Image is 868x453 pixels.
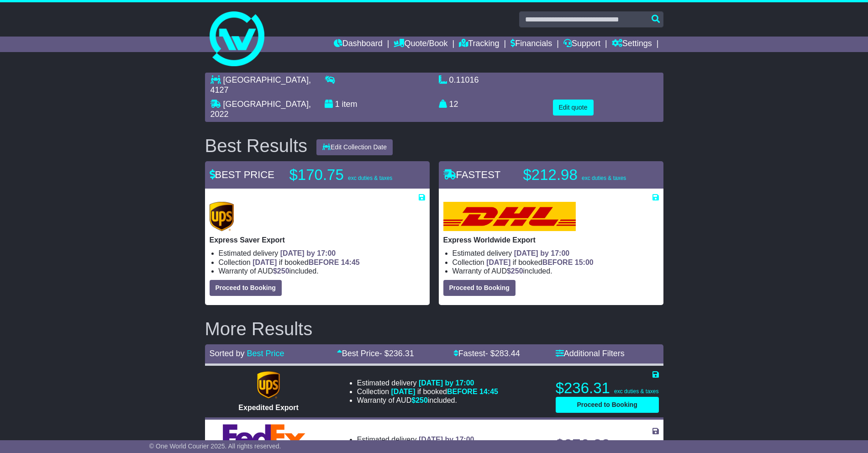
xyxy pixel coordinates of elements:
a: Financials [510,37,552,52]
li: Collection [219,258,425,267]
span: 250 [511,267,523,275]
a: Best Price- $236.31 [337,349,414,358]
a: Additional Filters [556,349,625,358]
span: [DATE] by 17:00 [280,249,336,257]
span: 236.31 [389,349,414,358]
img: UPS (new): Express Saver Export [210,202,234,231]
li: Warranty of AUD included. [452,267,659,275]
span: exc duties & taxes [348,175,392,181]
div: Best Results [200,136,312,156]
span: item [342,100,358,109]
span: 14:45 [479,388,498,395]
a: Settings [612,37,652,52]
li: Estimated delivery [452,249,659,258]
span: Expedited Export [238,404,299,411]
span: [DATE] by 17:00 [419,379,474,387]
a: Dashboard [334,37,383,52]
span: [DATE] [391,388,416,395]
li: Collection [357,387,498,396]
span: $ [273,267,289,275]
li: Estimated delivery [357,435,474,444]
span: exc duties & taxes [614,388,658,395]
span: FASTEST [443,169,501,180]
span: [DATE] [486,258,510,266]
li: Warranty of AUD included. [357,396,498,405]
span: - $ [379,349,414,358]
h2: More Results [205,319,663,339]
a: Fastest- $283.44 [453,349,520,358]
li: Collection [452,258,659,267]
span: 1 [335,100,340,109]
img: UPS (new): Expedited Export [257,371,280,399]
li: Estimated delivery [357,379,498,387]
button: Edit quote [553,100,594,116]
span: - $ [485,349,520,358]
a: Best Price [247,349,284,358]
span: $ [507,267,523,275]
a: Support [563,37,600,52]
p: Express Saver Export [210,236,425,244]
span: BEFORE [447,388,478,395]
span: [GEOGRAPHIC_DATA] [223,100,309,109]
span: 283.44 [495,349,520,358]
span: [DATE] by 17:00 [514,249,570,257]
span: 250 [416,396,428,404]
span: 15:00 [575,258,594,266]
span: if booked [391,388,498,395]
span: Sorted by [210,349,245,358]
span: 12 [449,100,458,109]
span: $ [411,396,428,404]
span: 14:45 [341,258,360,266]
span: BEST PRICE [210,169,274,180]
span: , 4127 [210,75,311,95]
span: BEFORE [542,258,573,266]
span: [DATE] by 17:00 [419,436,474,443]
span: if booked [486,258,593,266]
span: if booked [253,258,359,266]
button: Edit Collection Date [316,139,393,155]
span: , 2022 [210,100,311,119]
span: BEFORE [309,258,339,266]
button: Proceed to Booking [556,397,659,413]
span: [GEOGRAPHIC_DATA] [223,75,309,84]
span: [DATE] [253,258,277,266]
button: Proceed to Booking [210,280,282,296]
p: $236.31 [556,379,659,397]
li: Warranty of AUD included. [219,267,425,275]
span: © One World Courier 2025. All rights reserved. [149,442,281,450]
a: Quote/Book [394,37,447,52]
span: exc duties & taxes [582,175,626,181]
button: Proceed to Booking [443,280,516,296]
span: 250 [277,267,289,275]
img: DHL: Express Worldwide Export [443,202,576,231]
p: $212.98 [523,166,637,184]
a: Tracking [459,37,499,52]
p: Express Worldwide Export [443,236,659,244]
li: Estimated delivery [219,249,425,258]
img: FedEx Express: International Economy Export [223,424,314,450]
span: 0.11016 [449,75,479,84]
p: $170.75 [289,166,404,184]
